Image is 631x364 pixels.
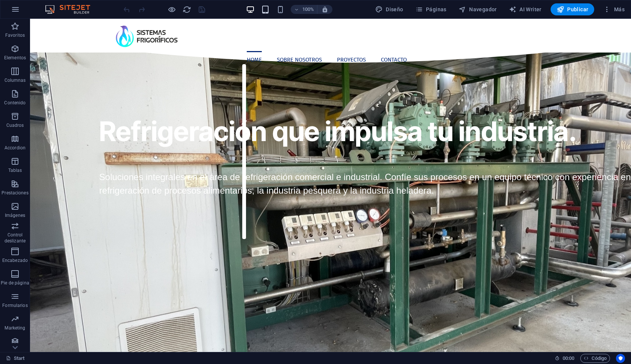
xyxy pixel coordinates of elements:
[459,6,497,13] span: Navegador
[5,32,25,38] p: Favoritos
[412,3,450,15] button: Páginas
[603,6,625,13] span: Más
[5,77,26,83] p: Columnas
[616,354,625,363] button: Usercentrics
[557,6,589,13] span: Publicar
[6,122,24,128] p: Cuadros
[372,3,406,15] button: Diseño
[302,5,314,14] h6: 100%
[6,354,25,363] a: Haz clic para cancelar la selección y doble clic para abrir páginas
[5,212,25,218] p: Imágenes
[4,55,26,61] p: Elementos
[551,3,595,15] button: Publicar
[415,6,447,13] span: Páginas
[580,354,610,363] button: Código
[1,280,29,286] p: Pie de página
[8,167,22,173] p: Tablas
[291,5,317,14] button: 100%
[456,3,500,15] button: Navegador
[4,100,26,106] p: Contenido
[555,354,575,363] h6: Tiempo de la sesión
[2,257,28,263] p: Encabezado
[43,5,100,14] img: Editor Logo
[506,3,545,15] button: AI Writer
[182,5,191,14] button: reload
[375,6,403,13] span: Diseño
[5,325,25,331] p: Marketing
[584,354,607,363] span: Código
[600,3,628,15] button: Más
[322,6,328,13] i: Al redimensionar, ajustar el nivel de zoom automáticamente para ajustarse al dispositivo elegido.
[509,6,542,13] span: AI Writer
[183,5,191,14] i: Volver a cargar página
[563,354,574,363] span: 00 00
[568,355,569,361] span: :
[2,190,28,196] p: Prestaciones
[2,302,27,308] p: Formularios
[5,145,26,151] p: Accordion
